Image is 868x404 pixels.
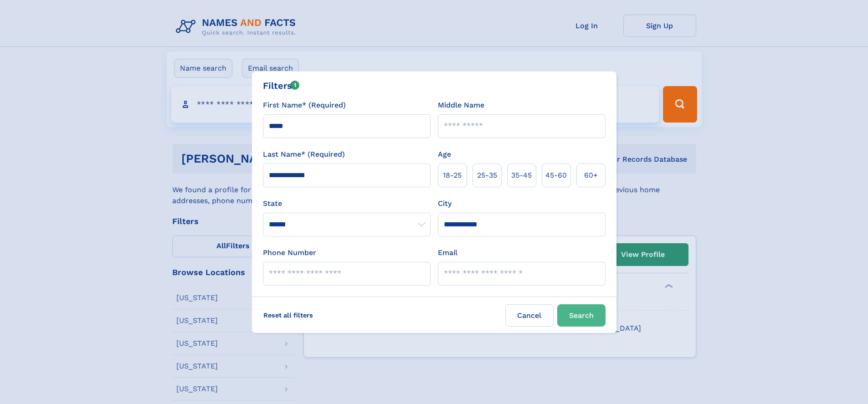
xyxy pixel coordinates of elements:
[505,304,554,327] label: Cancel
[263,149,345,160] label: Last Name* (Required)
[438,198,452,209] label: City
[584,170,598,181] span: 60+
[545,170,567,181] span: 45‑60
[443,170,462,181] span: 18‑25
[263,79,300,92] div: Filters
[438,100,484,111] label: Middle Name
[263,247,316,258] label: Phone Number
[438,247,457,258] label: Email
[257,304,319,326] label: Reset all filters
[511,170,532,181] span: 35‑45
[477,170,497,181] span: 25‑35
[557,304,606,327] button: Search
[438,149,451,160] label: Age
[263,100,346,111] label: First Name* (Required)
[263,198,431,209] label: State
